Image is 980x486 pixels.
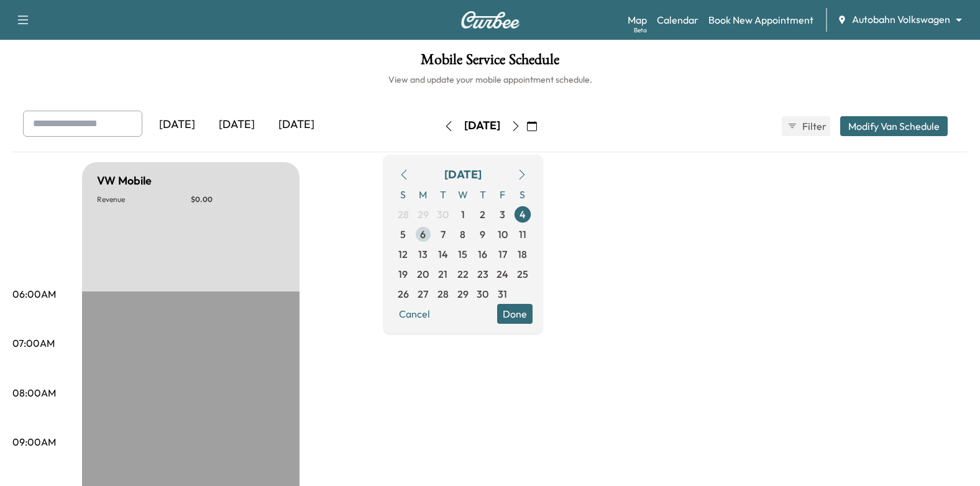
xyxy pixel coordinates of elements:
img: Curbee Logo [460,11,520,29]
span: 17 [498,247,507,262]
div: [DATE] [464,118,500,134]
span: 28 [437,287,449,301]
span: 21 [438,267,447,282]
span: S [513,185,533,204]
span: 28 [398,207,409,222]
p: $ 0.00 [191,195,285,204]
a: Calendar [657,12,698,27]
p: 06:00AM [12,287,56,301]
div: [DATE] [207,111,267,139]
span: 25 [517,267,528,282]
h1: Mobile Service Schedule [12,52,968,73]
span: 29 [457,287,469,301]
span: 2 [480,207,485,222]
p: 09:00AM [12,434,56,449]
span: 6 [420,227,426,242]
div: [DATE] [267,111,326,139]
span: 10 [498,227,508,242]
span: W [453,185,473,204]
span: M [413,185,433,204]
span: 5 [400,227,406,242]
span: T [433,185,453,204]
a: Book New Appointment [708,12,813,27]
span: 20 [417,267,429,282]
h6: View and update your mobile appointment schedule. [12,73,968,86]
button: Cancel [393,304,436,324]
p: 08:00AM [12,385,56,400]
span: 4 [520,207,526,222]
span: 8 [460,227,465,242]
span: 26 [398,287,409,301]
span: S [393,185,413,204]
p: Revenue [97,195,191,204]
p: 07:00AM [12,336,55,351]
div: [DATE] [444,166,482,183]
span: 1 [461,207,465,222]
div: Beta [634,25,647,35]
span: 31 [498,287,507,301]
span: 9 [480,227,485,242]
span: 13 [418,247,428,262]
span: 12 [398,247,408,262]
span: 14 [438,247,448,262]
span: 24 [497,267,508,282]
button: Filter [782,116,830,136]
button: Modify Van Schedule [840,116,948,136]
span: 30 [437,207,449,222]
span: 15 [458,247,467,262]
span: F [493,185,513,204]
span: 3 [500,207,505,222]
span: 11 [519,227,526,242]
span: 7 [441,227,446,242]
span: 27 [418,287,428,301]
span: 22 [457,267,469,282]
span: 29 [418,207,429,222]
a: MapBeta [628,12,647,27]
span: 23 [477,267,488,282]
span: T [473,185,493,204]
span: Autobahn Volkswagen [852,12,950,27]
span: 16 [478,247,487,262]
span: 18 [518,247,527,262]
div: [DATE] [147,111,207,139]
span: Filter [802,119,825,134]
h5: VW Mobile [97,172,152,190]
button: Done [497,304,533,324]
span: 19 [398,267,408,282]
span: 30 [477,287,488,301]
